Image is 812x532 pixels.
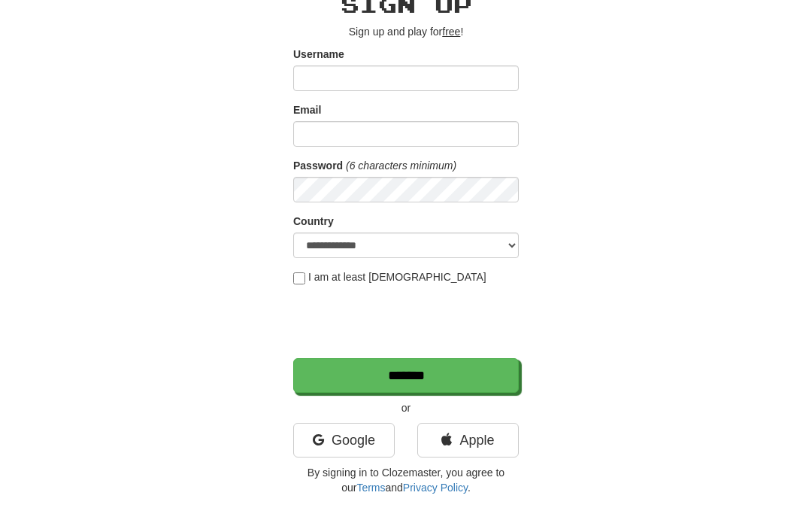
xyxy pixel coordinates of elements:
label: Username [293,47,344,62]
a: Terms [356,482,385,494]
label: Email [293,102,321,117]
a: Privacy Policy [403,482,468,494]
u: free [442,26,460,38]
label: I am at least [DEMOGRAPHIC_DATA] [293,269,486,284]
input: I am at least [DEMOGRAPHIC_DATA] [293,272,305,284]
label: Password [293,158,343,173]
label: Country [293,214,334,229]
a: Google [293,423,395,458]
p: By signing in to Clozemaster, you agree to our and . [293,465,519,495]
iframe: reCAPTCHA [293,292,522,351]
a: Apple [417,423,519,458]
p: Sign up and play for ! [293,24,519,39]
em: (6 characters minimum) [346,160,456,172]
p: or [293,400,519,415]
